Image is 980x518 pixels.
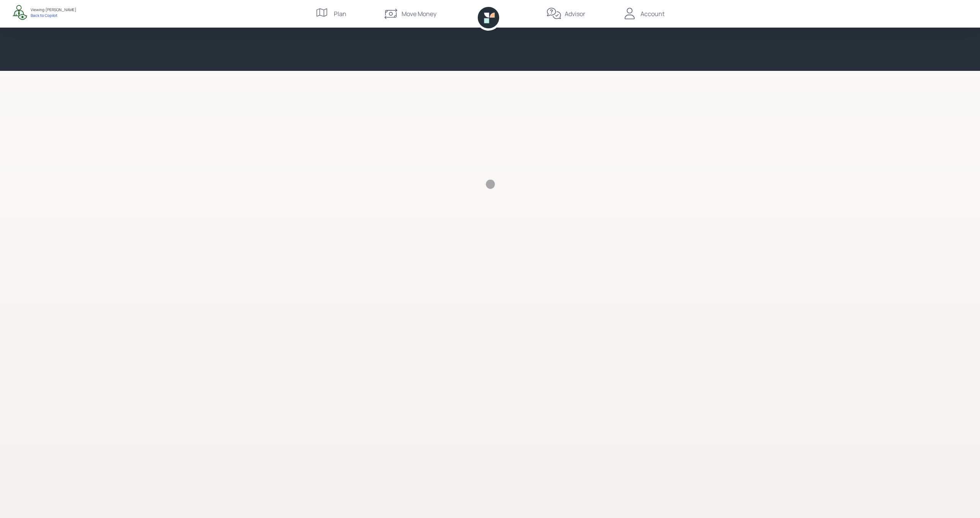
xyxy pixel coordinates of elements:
div: Back to Copilot [31,13,76,18]
div: Advisor [565,9,585,18]
div: Viewing: [PERSON_NAME] [31,7,76,13]
div: Move Money [402,9,436,18]
img: Retirable loading [481,175,499,193]
div: Plan [334,9,346,18]
div: Account [640,9,665,18]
